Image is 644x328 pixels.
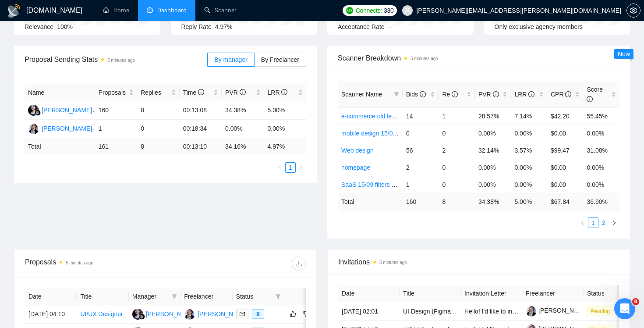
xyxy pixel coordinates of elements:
span: Relevance [25,23,53,30]
span: info-circle [565,91,571,97]
span: Reply Rate [181,23,212,30]
td: 56 [403,142,439,159]
a: Web design [341,147,374,154]
td: $99.47 [547,142,584,159]
td: UI/UX Designer [77,305,128,324]
span: 330 [384,6,393,15]
img: upwork-logo.png [346,7,353,14]
img: RS [28,105,39,116]
span: info-circle [420,91,426,97]
span: CPR [551,91,571,98]
td: 0.00% [583,176,619,193]
a: RS[PERSON_NAME] [132,310,196,317]
td: 2 [403,159,439,176]
td: 8 [439,193,475,210]
td: 5.00% [264,101,307,120]
div: [PERSON_NAME] [198,309,248,319]
td: 0.00% [511,125,547,142]
img: YH [28,123,39,134]
td: 34.16 % [222,138,264,155]
time: 5 minutes ago [66,260,93,265]
a: 1 [588,218,598,228]
td: Total [338,193,403,210]
span: info-circle [452,91,458,97]
td: 55.45% [583,107,619,125]
span: 4.97% [215,23,233,30]
span: info-circle [528,91,534,97]
a: searchScanner [204,7,237,14]
span: info-circle [281,89,287,95]
th: Invitation Letter [461,285,522,302]
a: 1 [286,163,295,172]
span: Proposal Sending Stats [25,54,207,65]
span: Replies [141,88,169,97]
span: By Freelancer [261,56,299,63]
td: $ 67.84 [547,193,584,210]
th: Title [400,285,461,302]
td: 3.57% [511,142,547,159]
a: 2 [599,218,609,228]
img: YH [184,309,195,320]
div: Proposals [25,257,166,271]
td: $0.00 [547,159,584,176]
span: filter [170,290,179,303]
div: [PERSON_NAME] [146,309,196,319]
img: gigradar-bm.png [35,110,41,116]
th: Title [77,288,128,305]
th: Name [25,84,95,101]
span: Acceptance Rate [338,23,385,30]
a: SaaS 15/09 filters change+cover letter change [341,181,467,188]
td: 160 [95,101,137,120]
span: filter [274,290,283,303]
span: Score [587,86,603,103]
td: 36.90 % [583,193,619,210]
span: info-circle [198,89,204,95]
td: $42.20 [547,107,584,125]
span: filter [276,294,281,299]
div: [PERSON_NAME] [42,105,92,115]
td: 00:13:08 [180,101,222,120]
li: Previous Page [577,217,588,228]
li: Next Page [609,217,619,228]
a: UI Design (Figma) for Crypto Wallet Chrome Extension [403,308,552,315]
span: LRR [514,91,534,98]
button: like [288,309,298,319]
td: 0.00% [475,125,511,142]
span: eye [255,311,261,317]
span: info-circle [493,91,499,97]
td: 0 [439,176,475,193]
div: [PERSON_NAME] [42,124,92,133]
time: 5 minutes ago [410,56,438,61]
li: Next Page [296,162,306,173]
td: 0.00% [222,120,264,138]
td: 8 [137,101,179,120]
span: right [298,165,304,170]
button: left [275,162,285,173]
span: download [292,260,305,267]
td: 7.14% [511,107,547,125]
a: UI/UX Designer [80,310,123,317]
th: Proposals [95,84,137,101]
a: e-commerce old letter [341,113,400,120]
a: homeHome [103,7,129,14]
span: 100% [57,23,73,30]
th: Date [338,285,400,302]
img: logo [7,4,21,18]
button: download [292,257,306,271]
span: Scanner Name [341,91,382,98]
td: Total [25,138,95,155]
td: 14 [403,107,439,125]
span: New [618,50,630,57]
span: Connects: [356,6,382,15]
td: 5.00 % [511,193,547,210]
a: RS[PERSON_NAME] [28,106,92,113]
li: Previous Page [275,162,285,173]
button: setting [626,4,640,18]
span: LRR [268,89,288,96]
th: Replies [137,84,179,101]
td: 28.57% [475,107,511,125]
time: 5 minutes ago [379,260,407,265]
button: dislike [301,309,311,319]
a: [PERSON_NAME] [526,307,589,314]
span: user [404,7,410,14]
